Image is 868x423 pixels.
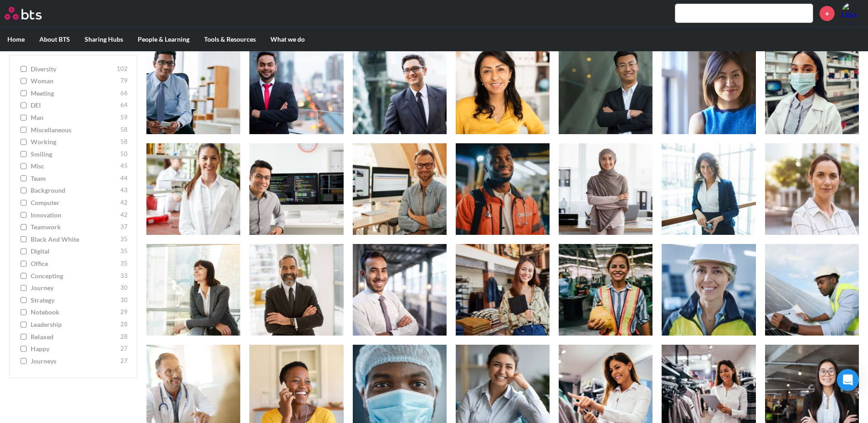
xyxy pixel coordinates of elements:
span: team [31,174,118,183]
label: About BTS [32,27,77,51]
input: office 35 [21,261,27,267]
a: + [819,6,835,21]
span: 30 [120,284,128,293]
input: working 58 [21,139,27,146]
input: misc 45 [21,163,27,170]
label: Tools & Resources [197,27,263,51]
span: strategy [31,296,118,305]
span: relaxed [31,332,118,342]
span: 35 [120,260,128,269]
span: 102 [117,65,128,74]
input: strategy 30 [21,297,27,304]
span: 35 [120,247,128,256]
span: 42 [120,211,128,220]
span: 27 [120,357,128,366]
span: concepting [31,271,118,281]
input: teamwork 37 [21,224,27,231]
span: Black and White [31,235,118,244]
span: DEI [31,101,118,110]
span: 33 [120,271,128,281]
span: working [31,138,118,147]
span: 58 [120,125,128,135]
span: meeting [31,89,118,98]
span: man [31,113,118,122]
input: computer 42 [21,200,27,206]
input: innovation 42 [21,212,27,218]
span: happy [31,345,118,354]
input: digital 35 [21,249,27,255]
span: 42 [120,199,128,208]
span: computer [31,199,118,208]
span: 44 [120,174,128,183]
span: 37 [120,223,128,232]
span: teamwork [31,223,118,232]
img: BTS Logo [5,7,42,20]
input: miscellaneous 58 [21,127,27,133]
span: 35 [120,235,128,244]
input: journey 30 [21,285,27,292]
input: happy 27 [21,346,27,352]
span: 58 [120,138,128,147]
span: 66 [120,89,128,98]
span: diversity [31,65,114,74]
span: 64 [120,101,128,110]
input: concepting 33 [21,273,27,279]
span: notebook [31,308,118,317]
span: miscellaneous [31,125,118,135]
input: Black and White 35 [21,236,27,243]
div: Open Intercom Messenger [837,369,859,391]
img: Lidia Prior [841,2,863,24]
span: leadership [31,320,118,329]
span: 50 [120,150,128,159]
span: misc [31,162,118,171]
span: office [31,260,118,269]
label: What we do [263,27,312,51]
span: background [31,186,118,195]
span: 59 [120,113,128,122]
a: Profile [841,2,863,24]
span: woman [31,77,118,86]
input: DEI 64 [21,103,27,109]
span: smiling [31,150,118,159]
span: 27 [120,345,128,354]
span: digital [31,247,118,256]
span: 43 [120,186,128,195]
input: journeys 27 [21,358,27,364]
input: diversity 102 [21,66,27,72]
span: 30 [120,296,128,305]
span: 28 [120,320,128,329]
span: journey [31,284,118,293]
input: team 44 [21,175,27,182]
span: innovation [31,211,118,220]
input: relaxed 28 [21,334,27,340]
input: notebook 29 [21,309,27,316]
input: leadership 28 [21,321,27,328]
input: smiling 50 [21,151,27,157]
input: woman 79 [21,78,27,85]
a: Go home [5,7,59,20]
span: 45 [120,162,128,171]
input: man 59 [21,114,27,121]
span: journeys [31,357,118,366]
label: Sharing Hubs [77,27,130,51]
input: background 43 [21,188,27,194]
span: 29 [120,308,128,317]
span: 79 [120,77,128,86]
input: meeting 66 [21,90,27,97]
label: People & Learning [130,27,197,51]
span: 28 [120,332,128,342]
